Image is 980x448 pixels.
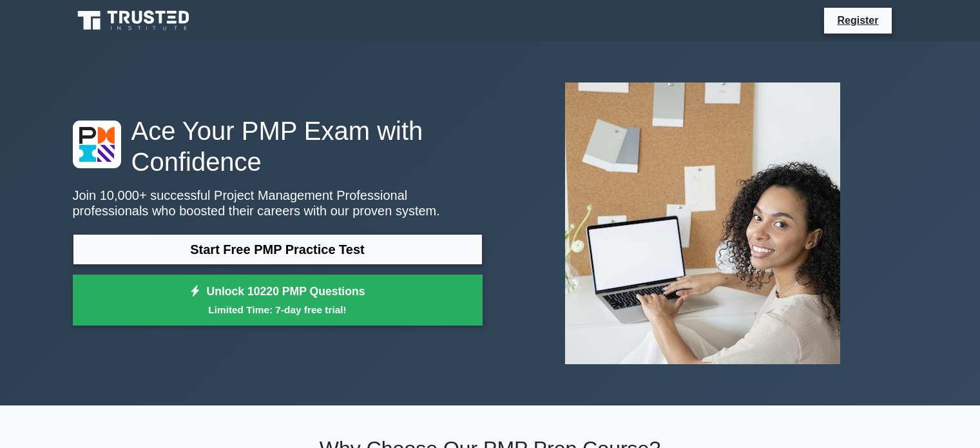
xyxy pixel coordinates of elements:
[73,275,483,326] a: Unlock 10220 PMP QuestionsLimited Time: 7-day free trial!
[829,12,886,28] a: Register
[89,302,466,317] small: Limited Time: 7-day free trial!
[73,234,483,265] a: Start Free PMP Practice Test
[73,188,483,219] p: Join 10,000+ successful Project Management Professional professionals who boosted their careers w...
[73,115,483,177] h1: Ace Your PMP Exam with Confidence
